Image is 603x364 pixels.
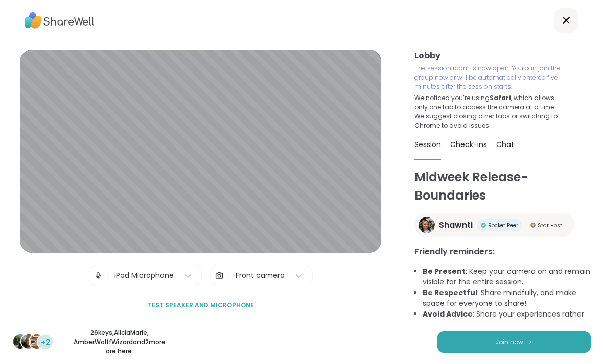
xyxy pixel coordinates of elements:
h3: Lobby [414,50,591,62]
span: Join now [495,337,523,347]
b: Avoid Advice [423,309,473,319]
div: iPad Microphone [114,270,174,281]
img: Rocket Peer [481,223,486,228]
img: ShareWell Logomark [527,339,534,345]
span: | [107,265,109,286]
span: Chat [496,139,514,150]
li: : Share your experiences rather than advice, as peers are not mental health professionals. [423,309,591,341]
img: AmberWolffWizard [30,334,44,349]
button: Join now [437,331,591,353]
button: Test speaker and microphone [144,295,258,316]
b: Safari [490,93,511,102]
p: The session room is now open. You can join the group now or will be automatically entered five mi... [414,64,562,91]
img: 26keys [13,334,28,349]
li: : Share mindfully, and make space for everyone to share! [423,287,591,309]
div: Front camera [236,270,285,281]
span: | [228,265,230,286]
b: Be Respectful [423,287,477,298]
span: +2 [41,337,50,348]
p: We noticed you’re using , which allows only one tab to access the camera at a time. We suggest cl... [414,93,562,130]
h3: Friendly reminders: [414,246,591,258]
img: Microphone [94,265,103,286]
li: : Keep your camera on and remain visible for the entire session. [423,266,591,287]
span: Session [414,139,441,150]
a: ShawntiShawntiRocket PeerRocket PeerStar HostStar Host [414,213,574,237]
p: 26keys , AliciaMarie , AmberWolffWizard and 2 more are here. [62,328,177,356]
img: Shawnti [419,217,435,233]
b: Be Present [423,266,466,276]
img: AliciaMarie [21,334,36,349]
span: Star Host [538,222,562,229]
img: Camera [215,265,224,286]
span: Shawnti [439,219,473,231]
h1: Midweek Release-Boundaries [414,168,591,205]
span: Check-ins [450,139,487,150]
img: ShareWell Logo [25,9,95,32]
span: Test speaker and microphone [148,301,254,310]
img: Star Host [530,223,536,228]
span: Rocket Peer [488,222,518,229]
